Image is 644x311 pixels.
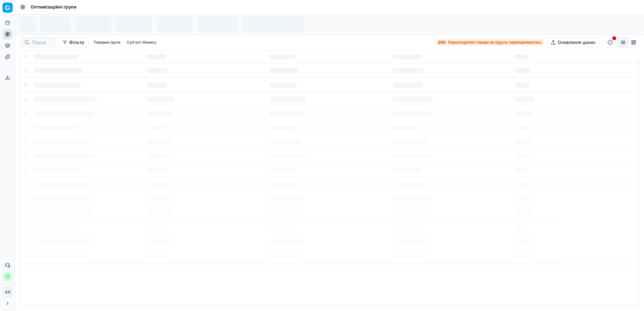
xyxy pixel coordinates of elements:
[448,40,542,45] span: Нерозподілені товари не будуть переоцінюватись
[31,4,77,10] nav: breadcrumb
[91,39,123,46] button: Товарна група
[547,37,600,47] button: Оновлення даних
[32,39,52,46] input: Пошук
[58,37,89,47] button: Фільтр
[435,39,544,46] a: 200Нерозподілені товари не будуть переоцінюватись
[31,4,77,10] span: Оптимізаційні групи
[124,39,159,46] button: Суб'єкт бізнесу
[438,40,445,45] strong: 200
[3,287,13,297] button: AK
[3,287,12,297] span: AK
